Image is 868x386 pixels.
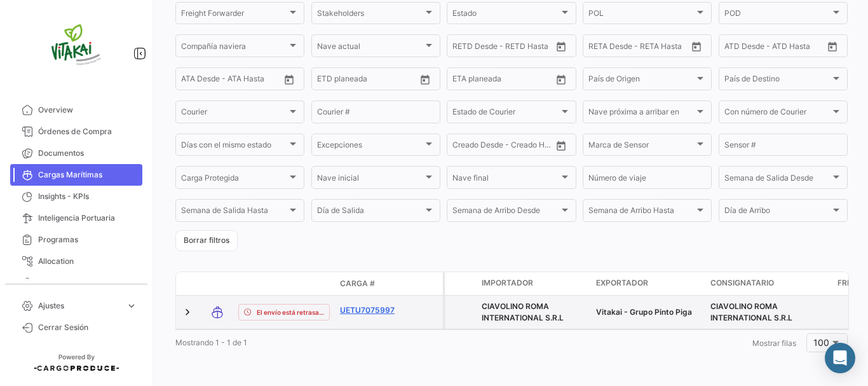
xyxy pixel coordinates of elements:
[38,191,137,202] span: Insights - KPIs
[38,126,137,137] span: Órdenes de Compra
[552,37,571,56] button: Open calendar
[340,305,406,316] a: UETU7075997
[452,43,475,52] input: Desde
[201,279,233,289] datatable-header-cell: Modo de Transporte
[317,76,340,85] input: Desde
[452,76,475,85] input: Desde
[10,272,142,294] a: Courier
[484,76,531,85] input: Hasta
[181,208,287,217] span: Semana de Salida Hasta
[335,273,411,294] datatable-header-cell: Carga #
[10,121,142,142] a: Órdenes de Compra
[38,322,137,333] span: Cerrar Sesión
[317,43,423,52] span: Nave actual
[10,99,142,121] a: Overview
[181,43,287,52] span: Compañía naviera
[340,278,375,289] span: Carga #
[813,337,829,348] span: 100
[482,277,533,289] span: Importador
[257,307,324,317] span: El envío está retrasado.
[724,11,831,20] span: POD
[317,142,423,151] span: Excepciones
[181,142,287,151] span: Días con el mismo estado
[552,70,571,89] button: Open calendar
[588,109,695,118] span: Nave próxima a arribar en
[752,338,796,348] span: Mostrar filas
[452,142,496,151] input: Creado Desde
[588,76,695,85] span: País de Origen
[591,272,705,295] datatable-header-cell: Exportador
[724,43,764,52] input: ATD Desde
[588,11,695,20] span: POL
[38,104,137,116] span: Overview
[317,176,423,184] span: Nave inicial
[38,169,137,181] span: Cargas Marítimas
[10,229,142,251] a: Programas
[38,148,137,159] span: Documentos
[10,251,142,272] a: Allocation
[825,343,855,373] div: Abrir Intercom Messenger
[126,300,137,312] span: expand_more
[588,142,695,151] span: Marca de Sensor
[482,301,564,322] span: CIAVOLINO ROMA INTERNATIONAL S.R.L
[705,272,832,295] datatable-header-cell: Consignatario
[710,301,792,322] span: CIAVOLINO ROMA INTERNATIONAL S.R.L
[175,230,238,251] button: Borrar filtros
[452,109,559,118] span: Estado de Courier
[10,186,142,207] a: Insights - KPIs
[349,76,396,85] input: Hasta
[724,208,831,217] span: Día de Arribo
[710,277,774,289] span: Consignatario
[724,76,831,85] span: País de Destino
[505,142,552,151] input: Creado Hasta
[181,109,287,118] span: Courier
[416,70,435,89] button: Open calendar
[687,37,706,56] button: Open calendar
[588,208,695,217] span: Semana de Arribo Hasta
[452,208,559,217] span: Semana de Arribo Desde
[10,142,142,164] a: Documentos
[484,43,531,52] input: Hasta
[724,176,831,184] span: Semana de Salida Desde
[10,207,142,229] a: Inteligencia Portuaria
[317,208,423,217] span: Día de Salida
[823,37,842,56] button: Open calendar
[280,70,299,89] button: Open calendar
[233,279,335,289] datatable-header-cell: Estado de Envio
[477,272,591,295] datatable-header-cell: Importador
[229,76,276,85] input: ATA Hasta
[724,109,831,118] span: Con número de Courier
[773,43,820,52] input: ATD Hasta
[181,76,220,85] input: ATA Desde
[38,212,137,224] span: Inteligencia Portuaria
[38,277,137,289] span: Courier
[10,164,142,186] a: Cargas Marítimas
[588,43,611,52] input: Desde
[317,11,423,20] span: Stakeholders
[596,307,692,317] span: Vitakai - Grupo Pinto Piga
[181,11,287,20] span: Freight Forwarder
[596,277,648,289] span: Exportador
[44,15,108,79] img: vitakai.png
[452,11,559,20] span: Estado
[552,136,571,155] button: Open calendar
[452,176,559,184] span: Nave final
[181,176,287,184] span: Carga Protegida
[411,279,443,289] datatable-header-cell: Póliza
[445,272,477,295] datatable-header-cell: Carga Protegida
[175,338,247,347] span: Mostrando 1 - 1 de 1
[181,306,194,319] a: Expand/Collapse Row
[38,234,137,245] span: Programas
[38,256,137,267] span: Allocation
[620,43,667,52] input: Hasta
[38,300,121,312] span: Ajustes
